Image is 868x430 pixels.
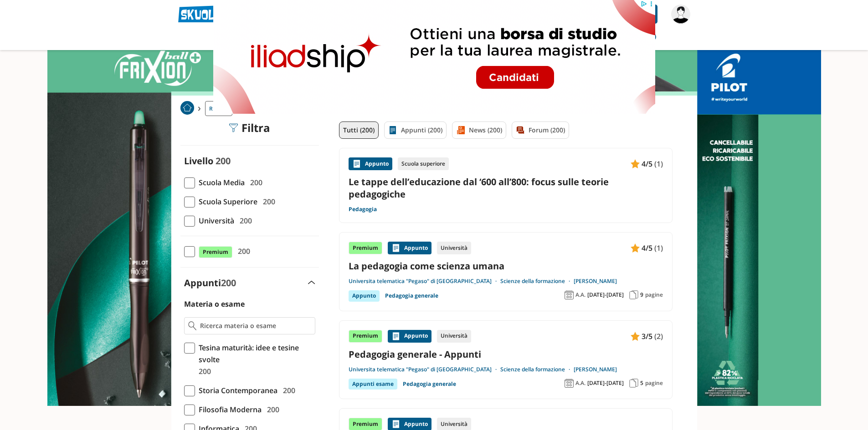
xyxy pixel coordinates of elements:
[391,243,401,253] img: Appunti contenuto
[195,342,315,365] span: Tesina maturità: idee e tesine svolte
[437,330,471,343] div: Università
[349,260,663,272] a: La pedagogia come scienza umana
[516,126,525,135] img: Forum filtro contenuto
[654,242,663,254] span: (1)
[259,196,275,207] span: 200
[574,366,617,373] a: [PERSON_NAME]
[180,101,194,115] img: Home
[349,379,397,390] div: Appunti esame
[565,290,574,299] img: Anno accademico
[456,126,465,135] img: News filtro contenuto
[640,379,643,387] span: 5
[437,242,471,254] div: Università
[188,321,197,330] img: Ricerca materia o esame
[642,158,652,170] span: 4/5
[384,121,447,139] a: Appunti (200)
[349,290,380,301] div: Appunto
[391,332,401,341] img: Appunti contenuto
[216,155,231,167] span: 200
[388,242,431,254] div: Appunto
[236,215,252,227] span: 200
[352,159,361,168] img: Appunti contenuto
[308,281,315,284] img: Apri e chiudi sezione
[349,366,500,373] a: Universita telematica "Pegaso" di [GEOGRAPHIC_DATA]
[388,330,431,343] div: Appunto
[645,291,663,298] span: pagine
[349,330,382,343] div: Premium
[587,291,624,298] span: [DATE]-[DATE]
[452,121,506,139] a: News (200)
[631,332,640,341] img: Appunti contenuto
[349,278,500,285] a: Universita telematica "Pegaso" di [GEOGRAPHIC_DATA]
[642,330,652,342] span: 3/5
[500,366,574,373] a: Scienze della formazione
[500,278,574,285] a: Scienze della formazione
[575,379,586,387] span: A.A.
[195,215,234,227] span: Università
[180,101,194,116] a: Home
[349,242,382,254] div: Premium
[200,321,311,330] input: Ricerca materia o esame
[512,121,569,139] a: Forum (200)
[339,121,379,139] a: Tutti (200)
[654,158,663,170] span: (1)
[645,379,663,387] span: pagine
[229,123,238,132] img: Filtra filtri mobile
[640,291,643,298] span: 9
[263,404,279,415] span: 200
[349,206,377,213] a: Pedagogia
[403,379,456,390] a: Pedagogia generale
[195,196,257,207] span: Scuola Superiore
[221,277,236,289] span: 200
[195,365,211,377] span: 200
[587,379,624,387] span: [DATE]-[DATE]
[229,121,270,134] div: Filtra
[205,101,232,116] a: Ricerca
[631,243,640,253] img: Appunti contenuto
[195,404,262,415] span: Filosofia Moderna
[574,278,617,285] a: [PERSON_NAME]
[349,176,663,200] a: Le tappe dell’educazione dal ‘600 all’800: focus sulle teorie pedagogiche
[654,330,663,342] span: (2)
[184,277,236,289] label: Appunti
[398,157,449,170] div: Scuola superiore
[388,126,397,135] img: Appunti filtro contenuto
[642,242,652,254] span: 4/5
[349,348,663,360] a: Pedagogia generale - Appunti
[195,177,245,188] span: Scuola Media
[234,245,250,257] span: 200
[349,157,392,170] div: Appunto
[199,246,232,258] span: Premium
[184,155,213,167] label: Livello
[629,379,638,388] img: Pagine
[631,159,640,168] img: Appunti contenuto
[671,5,690,24] img: gra9895852
[629,290,638,299] img: Pagine
[565,379,574,388] img: Anno accademico
[247,177,262,188] span: 200
[391,420,401,429] img: Appunti contenuto
[575,291,586,298] span: A.A.
[385,290,438,301] a: Pedagogia generale
[279,384,295,396] span: 200
[184,299,245,309] label: Materia o esame
[195,384,277,396] span: Storia Contemporanea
